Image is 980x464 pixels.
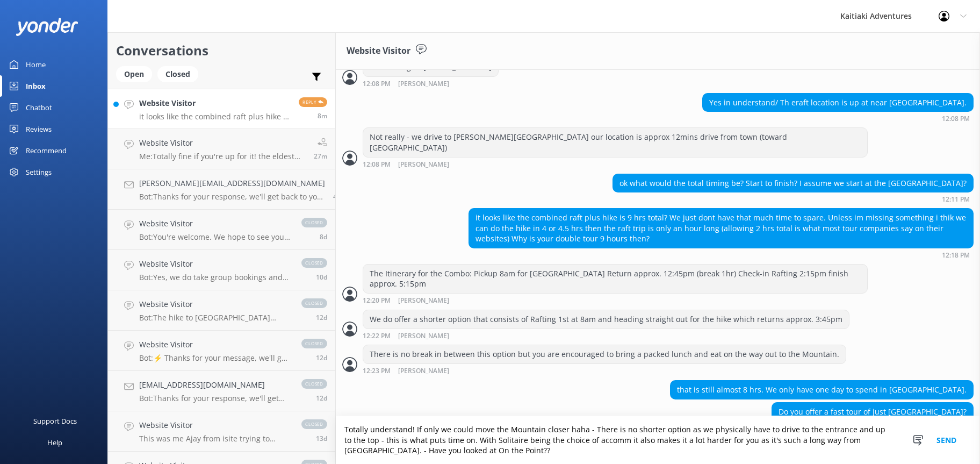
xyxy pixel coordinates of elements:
[139,112,291,122] p: it looks like the combined raft plus hike is 9 hrs total? We just dont have that much time to spa...
[26,75,46,97] div: Inbox
[320,232,327,241] span: 05:38pm 10-Aug-2025 (UTC +12:00) Pacific/Auckland
[702,115,974,122] div: 12:08pm 19-Aug-2025 (UTC +12:00) Pacific/Auckland
[363,128,867,156] div: Not really - we drive to [PERSON_NAME][GEOGRAPHIC_DATA] our location is approx 12mins drive from ...
[108,169,335,210] a: [PERSON_NAME][EMAIL_ADDRESS][DOMAIN_NAME]Bot:Thanks for your response, we'll get back to you as s...
[363,368,391,375] strong: 12:23 PM
[469,209,973,248] div: it looks like the combined raft plus hike is 9 hrs total? We just dont have that much time to spa...
[301,379,327,389] span: closed
[671,381,973,399] div: that is still almost 8 hrs. We only have one day to spend in [GEOGRAPHIC_DATA].
[363,332,849,340] div: 12:22pm 19-Aug-2025 (UTC +12:00) Pacific/Auckland
[139,152,306,161] p: Me: Totally fine if you're up for it! the eldest was 87!
[139,339,291,351] h4: Website Visitor
[108,250,335,290] a: Website VisitorBot:Yes, we do take group bookings and offer group discounts. Please contact us di...
[703,94,973,112] div: Yes in understand/ Th eraft location is up at near [GEOGRAPHIC_DATA].
[157,68,204,80] a: Closed
[301,218,327,227] span: closed
[772,403,973,421] div: Do you offer a fast tour of just [GEOGRAPHIC_DATA]?
[398,368,449,375] span: [PERSON_NAME]
[398,81,449,88] span: [PERSON_NAME]
[26,97,52,118] div: Chatbot
[299,97,327,107] span: Reply
[108,210,335,250] a: Website VisitorBot:You're welcome. We hope to see you at Kaitiaki Adventures soon!closed8d
[363,80,499,88] div: 12:08pm 19-Aug-2025 (UTC +12:00) Pacific/Auckland
[16,18,78,35] img: yonder-white-logo.png
[108,331,335,371] a: Website VisitorBot:⚡ Thanks for your message, we'll get back to you as soon as we can. You're als...
[363,265,867,293] div: The Itinerary for the Combo: Pickup 8am for [GEOGRAPHIC_DATA] Return approx. 12:45pm (break 1hr) ...
[108,371,335,411] a: [EMAIL_ADDRESS][DOMAIN_NAME]Bot:Thanks for your response, we'll get back to you as soon as we can...
[316,434,327,443] span: 03:53pm 05-Aug-2025 (UTC +12:00) Pacific/Auckland
[108,290,335,331] a: Website VisitorBot:The hike to [GEOGRAPHIC_DATA] requires moderate fitness. The summit track feat...
[316,313,327,322] span: 09:59pm 06-Aug-2025 (UTC +12:00) Pacific/Auckland
[139,313,291,323] p: Bot: The hike to [GEOGRAPHIC_DATA] requires moderate fitness. The summit track features a 45º slo...
[139,434,291,444] p: This was me Ajay from isite trying to contact earlier :-)
[139,273,291,282] p: Bot: Yes, we do take group bookings and offer group discounts. Please contact us directly at [PHO...
[139,353,291,363] p: Bot: ⚡ Thanks for your message, we'll get back to you as soon as we can. You're also welcome to k...
[363,160,868,168] div: 12:08pm 19-Aug-2025 (UTC +12:00) Pacific/Auckland
[116,40,327,61] h2: Conversations
[47,432,62,453] div: Help
[139,192,325,202] p: Bot: Thanks for your response, we'll get back to you as soon as we can during opening hours.
[139,97,291,109] h4: Website Visitor
[139,298,291,310] h4: Website Visitor
[116,68,157,80] a: Open
[363,310,849,329] div: We do offer a shorter option that consists of Rafting 1st at 8am and heading straight out for the...
[942,116,970,122] strong: 12:08 PM
[33,410,77,432] div: Support Docs
[398,297,449,304] span: [PERSON_NAME]
[108,89,335,129] a: Website Visitorit looks like the combined raft plus hike is 9 hrs total? We just dont have that m...
[301,339,327,348] span: closed
[363,345,846,363] div: There is no break in between this option but you are encouraged to bring a packed lunch and eat o...
[612,195,974,203] div: 12:11pm 19-Aug-2025 (UTC +12:00) Pacific/Auckland
[157,66,198,82] div: Closed
[26,140,67,161] div: Recommend
[139,177,325,189] h4: [PERSON_NAME][EMAIL_ADDRESS][DOMAIN_NAME]
[139,137,306,149] h4: Website Visitor
[139,232,291,242] p: Bot: You're welcome. We hope to see you at Kaitiaki Adventures soon!
[398,161,449,168] span: [PERSON_NAME]
[301,419,327,429] span: closed
[116,66,152,82] div: Open
[139,258,291,270] h4: Website Visitor
[316,394,327,403] span: 03:41pm 06-Aug-2025 (UTC +12:00) Pacific/Auckland
[469,251,974,259] div: 12:18pm 19-Aug-2025 (UTC +12:00) Pacific/Auckland
[347,44,410,58] h3: Website Visitor
[363,296,868,304] div: 12:20pm 19-Aug-2025 (UTC +12:00) Pacific/Auckland
[363,367,846,375] div: 12:23pm 19-Aug-2025 (UTC +12:00) Pacific/Auckland
[318,111,327,120] span: 12:18pm 19-Aug-2025 (UTC +12:00) Pacific/Auckland
[139,379,291,391] h4: [EMAIL_ADDRESS][DOMAIN_NAME]
[363,161,391,168] strong: 12:08 PM
[363,81,391,88] strong: 12:08 PM
[363,297,391,304] strong: 12:20 PM
[301,258,327,268] span: closed
[942,196,970,203] strong: 12:11 PM
[926,416,967,464] button: Send
[301,298,327,308] span: closed
[333,192,341,201] span: 10:48am 15-Aug-2025 (UTC +12:00) Pacific/Auckland
[139,218,291,230] h4: Website Visitor
[316,273,327,282] span: 08:09am 09-Aug-2025 (UTC +12:00) Pacific/Auckland
[139,419,291,431] h4: Website Visitor
[26,54,46,75] div: Home
[139,394,291,403] p: Bot: Thanks for your response, we'll get back to you as soon as we can during opening hours.
[316,353,327,362] span: 05:21pm 06-Aug-2025 (UTC +12:00) Pacific/Auckland
[108,411,335,452] a: Website VisitorThis was me Ajay from isite trying to contact earlier :-)closed13d
[336,416,980,464] textarea: Totally understand! If only we could move the Mountain closer haha - There is no shorter option a...
[26,118,52,140] div: Reviews
[26,161,52,183] div: Settings
[613,174,973,192] div: ok what would the total timing be? Start to finish? I assume we start at the [GEOGRAPHIC_DATA]?
[108,129,335,169] a: Website VisitorMe:Totally fine if you're up for it! the eldest was 87!27m
[398,333,449,340] span: [PERSON_NAME]
[314,152,327,161] span: 11:59am 19-Aug-2025 (UTC +12:00) Pacific/Auckland
[942,252,970,259] strong: 12:18 PM
[363,333,391,340] strong: 12:22 PM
